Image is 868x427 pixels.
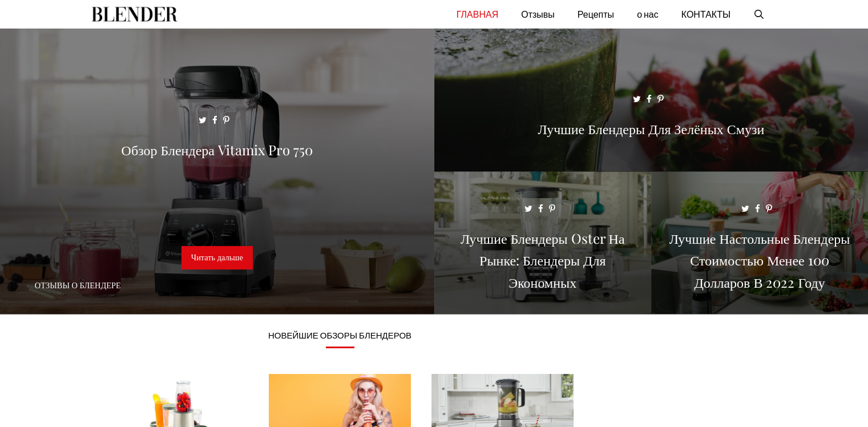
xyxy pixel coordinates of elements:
[578,9,614,20] ya-tr-span: Рецепты
[651,300,868,312] a: Лучшие настольные блендеры стоимостью менее 100 долларов в 2022 году
[268,330,411,341] ya-tr-span: НОВЕЙШИЕ ОБЗОРЫ БЛЕНДЕРОВ
[521,9,555,20] ya-tr-span: Отзывы
[637,9,659,20] ya-tr-span: о нас
[35,281,121,290] a: Отзывы о Блендере
[681,9,730,20] ya-tr-span: КОНТАКТЫ
[191,253,243,262] ya-tr-span: Читать дальше
[457,9,498,20] ya-tr-span: ГЛАВНАЯ
[181,246,253,270] a: Читать дальше
[434,300,651,312] a: Лучшие блендеры Oster на рынке: блендеры для экономных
